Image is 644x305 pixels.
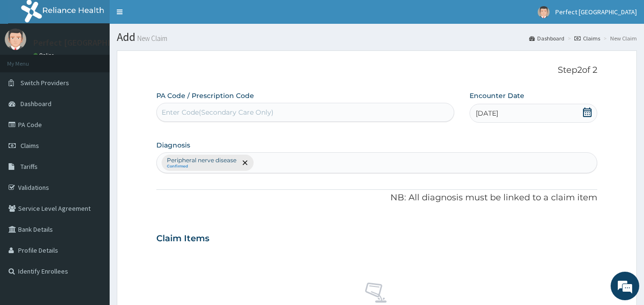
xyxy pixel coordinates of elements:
img: User Image [5,29,26,50]
span: Dashboard [20,99,51,108]
h3: Claim Items [156,234,209,244]
label: Encounter Date [470,91,524,100]
p: Perfect [GEOGRAPHIC_DATA] [33,39,143,47]
span: Switch Providers [20,79,69,87]
span: Claims [20,141,39,150]
label: Diagnosis [156,140,190,150]
span: Tariffs [20,162,38,171]
span: remove selection option [241,158,249,167]
a: Online [33,52,56,59]
a: Claims [574,34,600,42]
li: New Claim [601,34,637,42]
p: Step 2 of 2 [156,65,598,76]
a: Dashboard [529,34,564,42]
p: Peripheral nerve disease [167,157,236,164]
h1: Add [117,31,637,43]
div: Enter Code(Secondary Care Only) [162,108,274,117]
small: Confirmed [167,164,236,169]
span: Perfect [GEOGRAPHIC_DATA] [555,8,637,16]
p: NB: All diagnosis must be linked to a claim item [156,192,598,204]
span: [DATE] [476,108,498,118]
img: User Image [538,6,550,18]
label: PA Code / Prescription Code [156,91,254,100]
small: New Claim [135,35,167,42]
